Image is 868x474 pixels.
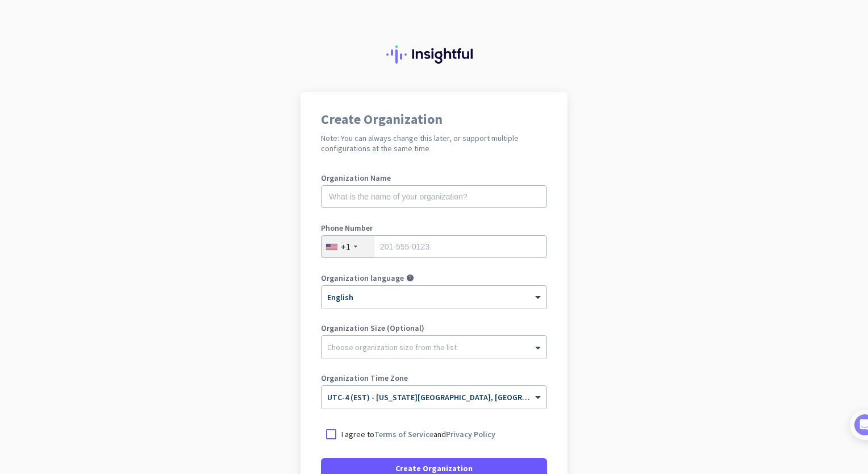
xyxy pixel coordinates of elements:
div: +1 [341,241,350,252]
label: Phone Number [321,224,547,232]
h2: Note: You can always change this later, or support multiple configurations at the same time [321,133,547,153]
p: I agree to and [341,429,495,440]
h1: Create Organization [321,113,547,126]
span: Create Organization [395,463,473,474]
a: Terms of Service [374,429,433,439]
input: What is the name of your organization? [321,185,547,208]
label: Organization Size (Optional) [321,324,547,332]
input: 201-555-0123 [321,235,547,258]
i: help [406,274,414,282]
label: Organization Time Zone [321,374,547,382]
label: Organization Name [321,174,547,182]
img: Insightful [386,45,482,64]
a: Privacy Policy [446,429,495,439]
label: Organization language [321,274,404,282]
